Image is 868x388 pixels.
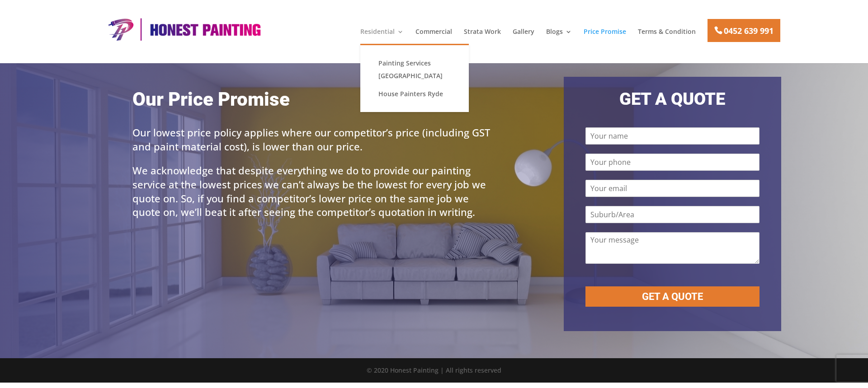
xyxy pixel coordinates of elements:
[585,180,759,197] input: Your email
[132,164,497,219] p: We acknowledge that despite everything we do to provide our painting service at the lowest prices...
[415,28,452,44] a: Commercial
[132,126,497,219] div: Our lowest price policy applies where our competitor’s price (including GST and paint material co...
[369,54,460,85] a: Painting Services [GEOGRAPHIC_DATA]
[190,365,678,380] div: © 2020 Honest Painting | All rights reserved
[546,28,572,44] a: Blogs
[513,28,534,44] a: Gallery
[708,19,780,42] a: 0452 639 991
[584,28,626,44] a: Price Promise
[369,85,460,103] a: House Painters Ryde
[102,17,265,42] img: Honest Painting
[585,206,759,223] input: Suburb/Area
[132,88,497,115] h1: Our Price Promise
[638,28,696,44] a: Terms & Condition
[360,28,404,44] a: Residential
[585,154,759,171] input: Your phone
[585,286,759,307] button: GET A QUOTE
[585,127,759,145] input: Your name
[464,28,501,44] a: Strata Work
[564,90,781,112] h2: GET A QUOTE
